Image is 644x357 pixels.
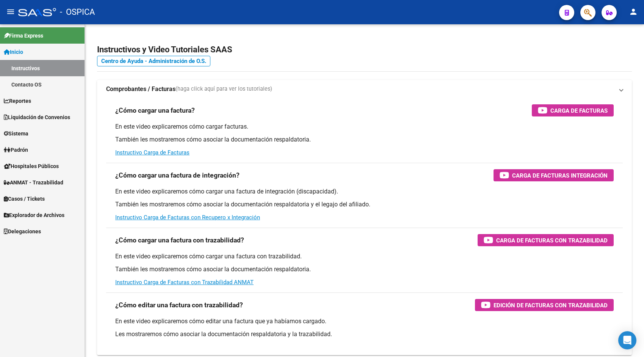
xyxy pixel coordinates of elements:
[115,149,190,156] a: Instructivo Carga de Facturas
[115,252,614,261] p: En este video explicaremos cómo cargar una factura con trazabilidad.
[97,42,632,57] h2: Instructivos y Video Tutoriales SAAS
[97,80,632,98] mat-expansion-panel-header: Comprobantes / Facturas(haga click aquí para ver los tutoriales)
[97,56,210,66] a: Centro de Ayuda - Administración de O.S.
[4,48,23,56] span: Inicio
[115,135,614,144] p: También les mostraremos cómo asociar la documentación respaldatoria.
[550,106,608,115] span: Carga de Facturas
[115,317,614,326] p: En este video explicaremos cómo editar una factura que ya habíamos cargado.
[4,97,31,105] span: Reportes
[512,171,608,180] span: Carga de Facturas Integración
[97,98,632,355] div: Comprobantes / Facturas(haga click aquí para ver los tutoriales)
[4,31,43,40] span: Firma Express
[478,234,614,246] button: Carga de Facturas con Trazabilidad
[60,4,95,20] span: - OSPICA
[4,162,59,170] span: Hospitales Públicos
[494,300,608,310] span: Edición de Facturas con Trazabilidad
[115,187,614,196] p: En este video explicaremos cómo cargar una factura de integración (discapacidad).
[6,7,15,16] mat-icon: menu
[4,113,70,121] span: Liquidación de Convenios
[115,330,614,338] p: Les mostraremos cómo asociar la documentación respaldatoria y la trazabilidad.
[4,195,45,203] span: Casos / Tickets
[494,169,614,181] button: Carga de Facturas Integración
[532,104,614,116] button: Carga de Facturas
[115,123,614,131] p: En este video explicaremos cómo cargar facturas.
[4,129,28,138] span: Sistema
[115,300,243,310] h3: ¿Cómo editar una factura con trazabilidad?
[115,265,614,274] p: También les mostraremos cómo asociar la documentación respaldatoria.
[4,227,41,236] span: Delegaciones
[115,214,260,221] a: Instructivo Carga de Facturas con Recupero x Integración
[115,170,240,181] h3: ¿Cómo cargar una factura de integración?
[475,299,614,311] button: Edición de Facturas con Trazabilidad
[4,146,28,154] span: Padrón
[106,85,175,93] strong: Comprobantes / Facturas
[115,105,195,116] h3: ¿Cómo cargar una factura?
[115,235,244,245] h3: ¿Cómo cargar una factura con trazabilidad?
[629,7,638,16] mat-icon: person
[496,236,608,245] span: Carga de Facturas con Trazabilidad
[4,211,64,219] span: Explorador de Archivos
[175,85,272,93] span: (haga click aquí para ver los tutoriales)
[115,279,254,286] a: Instructivo Carga de Facturas con Trazabilidad ANMAT
[4,178,63,187] span: ANMAT - Trazabilidad
[618,331,636,349] div: Open Intercom Messenger
[115,200,614,209] p: También les mostraremos cómo asociar la documentación respaldatoria y el legajo del afiliado.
